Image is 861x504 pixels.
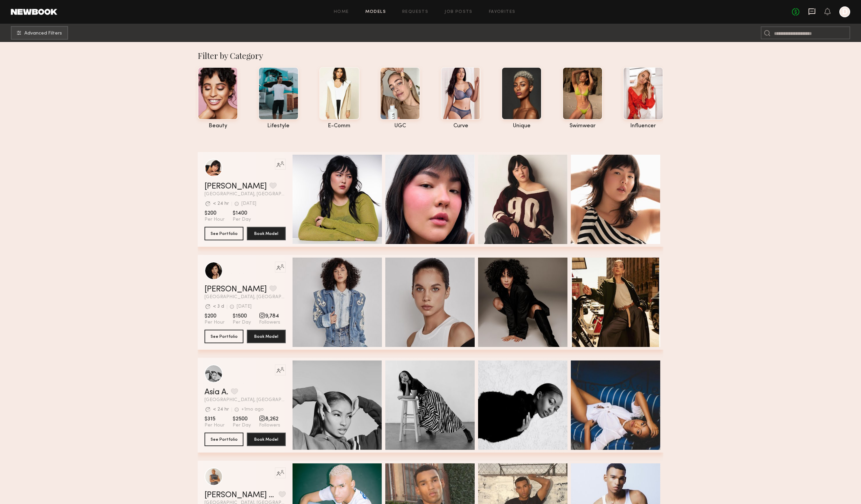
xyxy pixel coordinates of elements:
span: $1400 [233,210,251,217]
button: Advanced Filters [11,26,68,40]
div: < 24 hr [213,407,229,412]
div: < 3 d [213,304,224,309]
div: lifestyle [258,123,299,129]
a: Asia A. [205,388,228,396]
a: Home [334,10,349,14]
a: [PERSON_NAME] [205,182,267,191]
button: Book Model [247,433,286,446]
div: < 24 hr [213,201,229,206]
a: D [839,6,850,17]
div: Filter by Category [198,50,663,61]
div: [DATE] [241,201,256,206]
button: See Portfolio [205,227,243,240]
span: 8,262 [259,416,280,422]
a: [PERSON_NAME] [205,285,267,293]
a: Requests [402,10,428,14]
div: [DATE] [237,304,252,309]
div: beauty [198,123,238,129]
div: UGC [380,123,420,129]
span: Per Day [233,422,251,429]
div: swimwear [562,123,603,129]
button: See Portfolio [205,330,243,343]
div: +1mo ago [241,407,264,412]
span: Per Hour [205,217,224,223]
span: $2500 [233,416,251,422]
span: [GEOGRAPHIC_DATA], [GEOGRAPHIC_DATA] [205,192,286,197]
a: Job Posts [445,10,473,14]
a: Favorites [489,10,516,14]
button: Book Model [247,227,286,240]
span: Per Day [233,320,251,326]
span: $1500 [233,313,251,320]
span: Per Hour [205,422,224,429]
span: $315 [205,416,224,422]
span: $200 [205,313,224,320]
span: Followers [259,422,280,429]
span: Per Hour [205,320,224,326]
span: Followers [259,320,280,326]
button: See Portfolio [205,433,243,446]
div: e-comm [319,123,360,129]
a: Models [365,10,386,14]
div: curve [441,123,481,129]
span: [GEOGRAPHIC_DATA], [GEOGRAPHIC_DATA] [205,398,286,402]
span: 9,784 [259,313,280,320]
span: Per Day [233,217,251,223]
div: unique [501,123,542,129]
span: Advanced Filters [24,31,62,36]
a: [PERSON_NAME] O. [205,491,276,499]
span: [GEOGRAPHIC_DATA], [GEOGRAPHIC_DATA] [205,295,286,300]
span: $200 [205,210,224,217]
button: Book Model [247,330,286,343]
div: influencer [623,123,663,129]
